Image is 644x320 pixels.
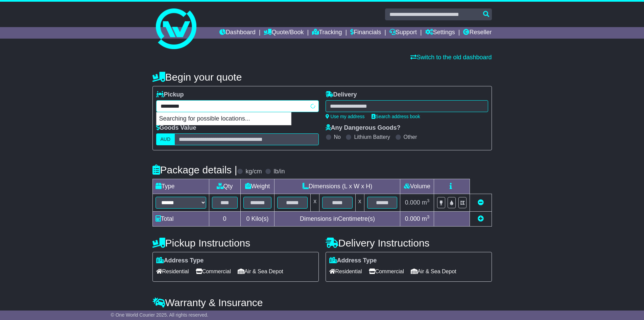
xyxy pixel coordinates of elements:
td: Dimensions (L x W x H) [275,179,400,194]
a: Settings [425,27,455,39]
label: Pickup [156,91,184,99]
span: 0.000 [405,199,420,206]
td: Total [152,212,209,227]
span: Air & Sea Depot [238,266,283,277]
h4: Warranty & Insurance [152,297,492,308]
td: x [311,194,319,212]
label: Goods Value [156,124,196,132]
sup: 3 [427,214,430,219]
td: Kilo(s) [240,212,275,227]
a: Add new item [478,215,484,222]
h4: Delivery Instructions [326,237,492,249]
label: kg/cm [245,168,262,175]
label: No [334,134,341,140]
a: Support [389,27,417,39]
label: lb/in [273,168,285,175]
label: AUD [156,133,175,145]
a: Remove this item [478,199,484,206]
span: m [422,199,430,206]
label: Other [404,134,417,140]
label: Delivery [326,91,357,99]
a: Dashboard [219,27,256,39]
td: 0 [209,212,240,227]
a: Tracking [312,27,342,39]
label: Any Dangerous Goods? [326,124,401,132]
label: Address Type [156,257,204,264]
p: Searching for possible locations... [157,112,291,125]
label: Lithium Battery [354,134,390,140]
a: Use my address [326,114,365,119]
span: Air & Sea Depot [411,266,456,277]
h4: Package details | [152,164,237,175]
label: Address Type [329,257,377,264]
span: 0 [246,215,249,222]
span: Commercial [369,266,404,277]
span: m [422,215,430,222]
typeahead: Please provide city [156,100,319,112]
h4: Pickup Instructions [152,237,319,249]
h4: Begin your quote [152,71,492,83]
td: Dimensions in Centimetre(s) [275,212,400,227]
span: Residential [156,266,189,277]
span: Residential [329,266,362,277]
a: Switch to the old dashboard [410,54,492,61]
td: Qty [209,179,240,194]
a: Search address book [372,114,420,119]
td: x [355,194,364,212]
span: 0.000 [405,215,420,222]
sup: 3 [427,198,430,203]
td: Weight [240,179,275,194]
span: © One World Courier 2025. All rights reserved. [111,312,209,318]
span: Commercial [196,266,231,277]
td: Volume [400,179,434,194]
a: Reseller [463,27,492,39]
td: Type [152,179,209,194]
a: Quote/Book [264,27,304,39]
a: Financials [350,27,381,39]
